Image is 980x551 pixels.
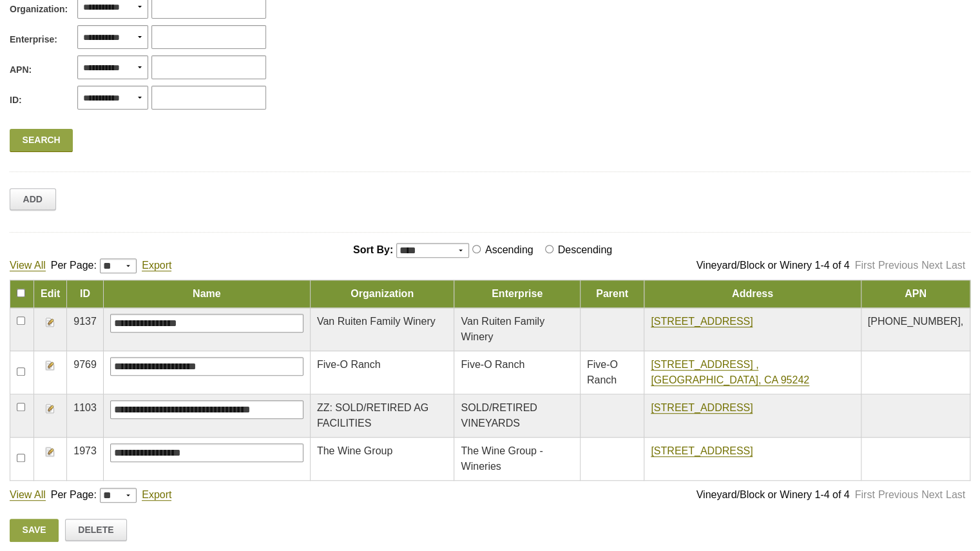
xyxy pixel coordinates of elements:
[946,260,965,271] a: Last
[461,316,544,342] span: Van Ruiten Family Winery
[10,3,68,16] span: Organization:
[483,244,539,255] label: Ascending
[10,519,59,542] a: Save
[461,359,524,370] span: Five-O Ranch
[946,489,965,500] a: Last
[51,260,97,271] span: Per Page:
[67,280,104,308] td: ID
[317,359,381,370] span: Five-O Ranch
[461,445,543,472] span: The Wine Group - Wineries
[73,445,97,456] span: 1973
[142,260,171,271] a: Export
[696,260,849,271] span: Vineyard/Block or Winery 1-4 of 4
[651,316,753,327] a: [STREET_ADDRESS]
[317,316,436,327] span: Van Ruiten Family Winery
[142,489,171,501] a: Export
[45,317,55,327] img: Edit
[10,33,57,46] span: Enterprise:
[10,129,73,152] a: Search
[10,188,56,210] a: Add
[868,316,963,327] span: [PHONE_NUMBER],
[555,244,618,255] label: Descending
[580,280,644,308] td: Parent
[317,402,428,429] span: ZZ: SOLD/RETIRED AG FACILITIES
[878,489,918,500] a: Previous
[921,489,943,500] a: Next
[696,489,849,500] span: Vineyard/Block or Winery 1-4 of 4
[34,280,67,308] td: Edit
[65,519,127,541] a: Delete
[854,260,874,271] a: First
[73,316,97,327] span: 9137
[73,359,97,370] span: 9769
[921,260,943,271] a: Next
[310,280,454,308] td: Organization
[878,260,918,271] a: Previous
[461,402,537,429] span: SOLD/RETIRED VINEYARDS
[10,489,46,501] a: View All
[317,445,392,456] span: The Wine Group
[45,403,55,414] img: Edit
[651,445,753,457] a: [STREET_ADDRESS]
[73,402,97,413] span: 1103
[353,244,393,255] span: Sort By:
[854,489,874,500] a: First
[10,93,22,107] span: ID:
[651,402,753,414] a: [STREET_ADDRESS]
[10,260,46,271] a: View All
[861,280,970,308] td: APN
[651,359,809,386] a: [STREET_ADDRESS] , [GEOGRAPHIC_DATA], CA 95242
[10,63,32,77] span: APN:
[45,360,55,371] img: Edit
[103,280,310,308] td: Name
[45,447,55,457] img: Edit
[644,280,861,308] td: Address
[454,280,580,308] td: Enterprise
[51,489,97,500] span: Per Page:
[587,359,618,385] span: Five-O Ranch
